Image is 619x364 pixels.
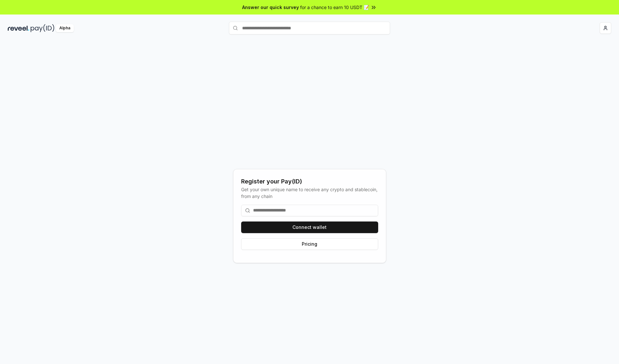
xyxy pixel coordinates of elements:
span: Answer our quick survey [242,4,299,11]
button: Connect wallet [241,221,378,233]
span: for a chance to earn 10 USDT 📝 [300,4,369,11]
div: Register your Pay(ID) [241,177,378,186]
div: Get your own unique name to receive any crypto and stablecoin, from any chain [241,186,378,200]
img: pay_id [31,24,54,32]
img: reveel_dark [8,24,29,32]
button: Pricing [241,238,378,250]
div: Alpha [56,24,74,32]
